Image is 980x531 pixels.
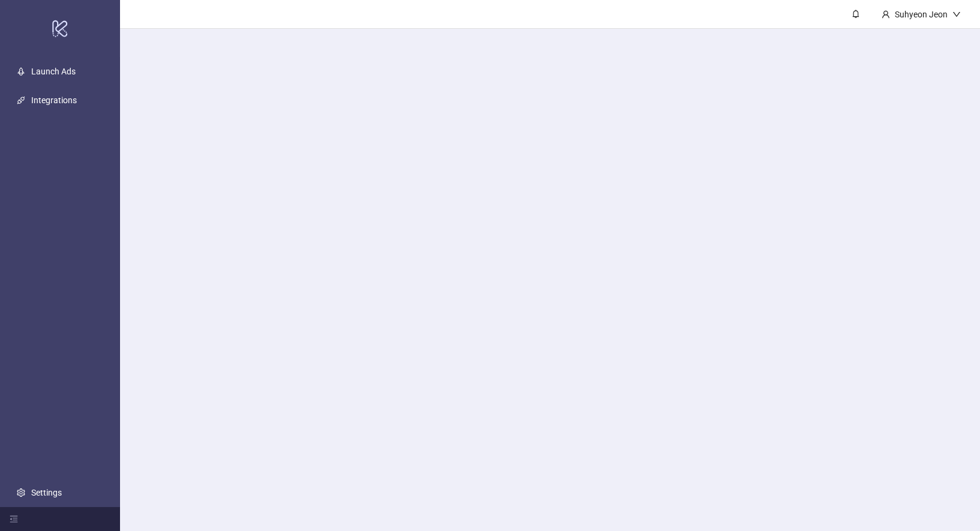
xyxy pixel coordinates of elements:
span: menu-fold [10,515,18,523]
div: Suhyeon Jeon [890,8,952,21]
a: Settings [31,488,62,497]
span: user [882,10,890,19]
span: down [952,10,961,19]
a: Integrations [31,95,77,105]
span: bell [852,10,860,18]
a: Launch Ads [31,67,76,76]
